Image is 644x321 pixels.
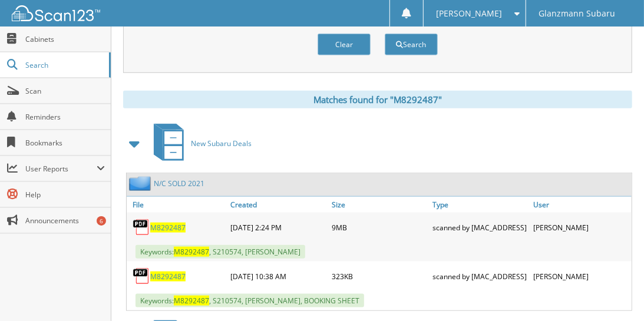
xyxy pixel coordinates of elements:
[436,10,502,17] span: [PERSON_NAME]
[25,86,105,96] span: Scan
[174,247,209,257] span: M8292487
[154,178,204,188] a: N/C SOLD 2021
[127,197,227,213] a: File
[123,91,632,108] div: Matches found for "M8292487"
[150,272,186,282] a: M8292487
[191,138,252,148] span: New Subaru Deals
[174,296,209,306] span: M8292487
[329,197,430,213] a: Size
[136,245,305,259] span: Keywords: , S210574, [PERSON_NAME]
[25,138,105,148] span: Bookmarks
[318,34,371,55] button: Clear
[430,197,530,213] a: Type
[136,294,364,307] span: Keywords: , S210574, [PERSON_NAME], BOOKING SHEET
[227,216,328,239] div: [DATE] 2:24 PM
[25,190,105,200] span: Help
[539,10,615,17] span: Glanzmann Subaru
[25,60,103,70] span: Search
[133,267,150,285] img: PDF.png
[329,216,430,239] div: 9MB
[150,223,186,233] a: M8292487
[329,264,430,288] div: 323KB
[531,264,632,288] div: [PERSON_NAME]
[531,197,632,213] a: User
[25,112,105,122] span: Reminders
[531,216,632,239] div: [PERSON_NAME]
[12,5,100,21] img: scan123-logo-white.svg
[227,197,328,213] a: Created
[147,120,252,167] a: New Subaru Deals
[129,176,154,191] img: folder2.png
[227,264,328,288] div: [DATE] 10:38 AM
[25,216,105,226] span: Announcements
[97,216,106,226] div: 6
[133,219,150,236] img: PDF.png
[585,264,644,321] iframe: Chat Widget
[430,216,530,239] div: scanned by [MAC_ADDRESS]
[25,34,105,44] span: Cabinets
[430,264,530,288] div: scanned by [MAC_ADDRESS]
[25,164,97,174] span: User Reports
[385,34,438,55] button: Search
